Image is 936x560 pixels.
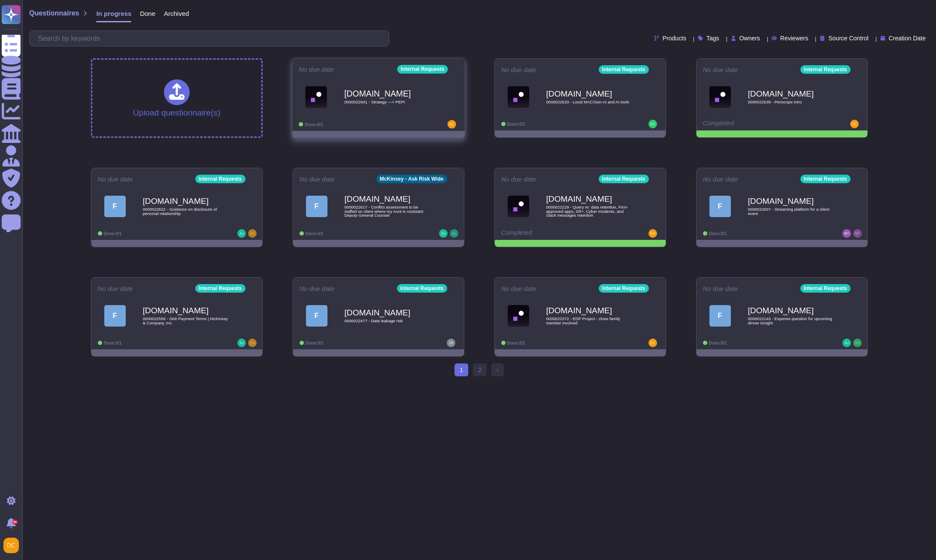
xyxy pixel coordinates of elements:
[599,175,649,183] div: Internal Requests
[345,195,430,203] b: [DOMAIN_NAME]
[140,10,155,17] span: Done
[450,229,458,238] img: user
[306,196,327,217] div: F
[706,35,719,41] span: Tags
[709,231,727,236] span: Done: 0/1
[507,122,525,127] span: Done: 0/1
[501,285,536,292] span: No due date
[397,284,447,293] div: Internal Requests
[853,339,862,347] img: user
[300,176,335,182] span: No due date
[345,309,430,317] b: [DOMAIN_NAME]
[703,120,808,128] div: Completed
[703,176,738,182] span: No due date
[508,305,529,327] img: Logo
[143,197,229,205] b: [DOMAIN_NAME]
[306,305,327,327] div: F
[501,67,536,73] span: No due date
[663,35,686,41] span: Products
[648,229,657,238] img: user
[447,339,455,347] img: user
[454,363,468,376] span: 1
[546,100,632,104] span: 0000022633 - Local MAC/Gen AI and AI tools
[344,89,431,97] b: [DOMAIN_NAME]
[3,538,19,553] img: user
[345,319,430,323] span: 0000022477 - Data leakage risk
[780,35,808,41] span: Reviewers
[703,67,738,73] span: No due date
[29,10,79,17] span: Questionnaires
[143,317,229,325] span: 0000022556 - GMI Payment Terms | McKinsey & Company, Inc.
[599,65,649,74] div: Internal Requests
[104,196,126,217] div: F
[12,520,18,525] div: 9+
[237,229,246,238] img: user
[34,31,389,46] input: Search by keywords
[143,207,229,215] span: 0000022622 - Guidance on disclosure of personal relationship
[748,306,834,315] b: [DOMAIN_NAME]
[889,35,926,41] span: Creation Date
[397,65,448,73] div: Internal Requests
[306,231,324,236] span: Done: 0/1
[497,366,499,373] span: ›
[508,86,529,108] img: Logo
[306,341,324,345] span: Done: 0/1
[800,284,851,293] div: Internal Requests
[305,86,327,108] img: Logo
[195,284,245,293] div: Internal Requests
[709,196,731,217] div: F
[300,285,335,292] span: No due date
[748,90,834,98] b: [DOMAIN_NAME]
[828,35,868,41] span: Source Control
[648,339,657,347] img: user
[709,86,731,108] img: Logo
[96,10,131,17] span: In progress
[104,231,122,236] span: Done: 0/1
[143,306,229,315] b: [DOMAIN_NAME]
[439,229,448,238] img: user
[546,205,632,218] span: 0000022229 - Query re: data retention, Firm-approved apps, SR+, Cyber incidents, and Slack messag...
[248,229,257,238] img: user
[748,100,834,104] span: 0000022639 - Periscope intro
[648,120,657,128] img: user
[104,341,122,345] span: Done: 0/1
[501,229,606,238] div: Completed
[709,305,731,327] div: F
[853,229,862,238] img: user
[299,66,334,73] span: No due date
[248,339,257,347] img: user
[508,196,529,217] img: Logo
[739,35,760,41] span: Owners
[546,317,632,325] span: 0000022372 - EDP Project - close family member involved
[2,536,25,555] button: user
[546,195,632,203] b: [DOMAIN_NAME]
[850,120,859,128] img: user
[546,306,632,315] b: [DOMAIN_NAME]
[842,339,851,347] img: user
[800,175,851,183] div: Internal Requests
[507,341,525,345] span: Done: 0/1
[98,285,133,292] span: No due date
[473,363,487,376] a: 2
[195,175,245,183] div: Internal Requests
[133,79,221,117] div: Upload questionnaire(s)
[345,205,430,218] span: 0000022617 - Conflict assessment to be staffed on client where my Aunt is Assistant Deputy Genera...
[237,339,246,347] img: user
[599,284,649,293] div: Internal Requests
[344,100,431,104] span: 0000022641 - Strategy —> PEPI
[748,317,834,325] span: 0000022143 - Expense question for upcoming dinner tonight
[501,176,536,182] span: No due date
[709,341,727,345] span: Done: 0/1
[376,175,447,183] div: McKinsey - Ask Risk Wide
[164,10,189,17] span: Archived
[748,207,834,215] span: 0000022607 - Streaming platform for a client event
[842,229,851,238] img: user
[800,65,851,74] div: Internal Requests
[703,285,738,292] span: No due date
[98,176,133,182] span: No due date
[546,90,632,98] b: [DOMAIN_NAME]
[305,122,323,127] span: Done: 0/1
[447,120,456,129] img: user
[748,197,834,205] b: [DOMAIN_NAME]
[104,305,126,327] div: F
